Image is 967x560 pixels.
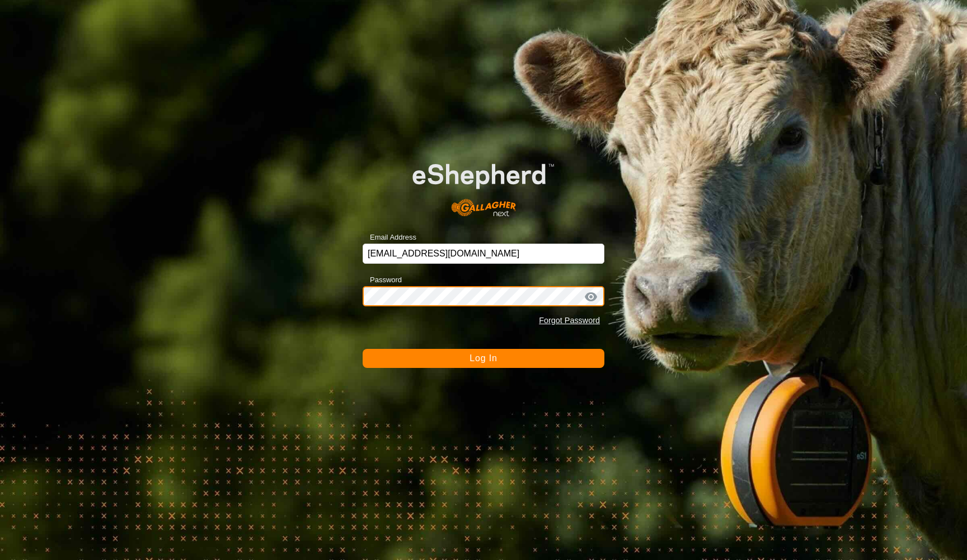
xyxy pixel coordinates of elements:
[387,143,580,226] img: E-shepherd Logo
[363,244,604,264] input: Email Address
[363,232,416,243] label: Email Address
[470,353,497,363] span: Log In
[363,274,402,286] label: Password
[363,349,604,368] button: Log In
[539,316,600,325] a: Forgot Password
